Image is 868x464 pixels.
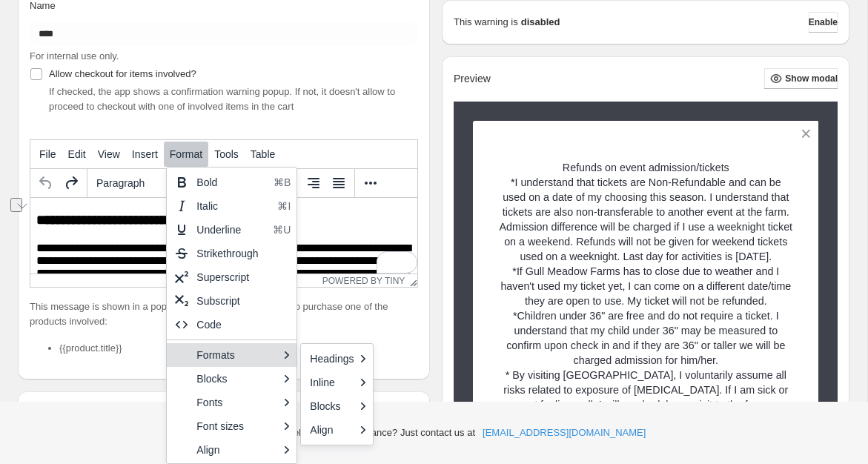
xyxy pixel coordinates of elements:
div: Inline [301,371,373,394]
div: Code [196,316,291,334]
button: Justify [326,170,351,196]
button: Formats [90,170,187,196]
button: More... [358,170,383,196]
div: Italic [167,194,296,218]
iframe: Rich Text Area [30,198,417,274]
span: Paragraph [96,177,169,189]
p: * By visiting [GEOGRAPHIC_DATA], I voluntarily assume all risks related to exposure of [MEDICAL_D... [499,368,793,412]
div: ⌘U [273,221,291,239]
button: Enable [809,12,838,33]
div: Underline [196,221,267,239]
p: This message is shown in a popup when a customer is trying to purchase one of the products involved: [30,299,418,329]
div: Subscript [196,292,285,310]
span: View [98,148,120,160]
div: Inline [310,374,354,391]
div: Formats [167,343,296,367]
div: ⌘B [274,173,291,191]
div: Strikethrough [196,245,285,262]
span: Show modal [785,73,838,84]
span: Table [251,148,275,160]
div: Align [196,441,277,459]
div: Superscript [167,265,296,289]
div: ⌘I [277,197,291,215]
div: Bold [196,173,268,191]
span: Format [170,148,202,160]
div: Headings [310,350,354,368]
span: Tools [214,148,239,160]
div: Blocks [301,394,373,418]
div: Headings [301,347,373,371]
div: Blocks [167,367,296,391]
div: Align [310,421,354,439]
span: File [39,148,56,160]
div: Subscript [167,289,296,313]
span: For internal use only. [30,50,119,62]
h2: Preview [454,73,491,85]
div: Blocks [196,370,277,388]
span: If checked, the app shows a confirmation warning popup. If not, it doesn't allow to proceed to ch... [49,86,395,112]
div: Underline [167,218,296,242]
a: [EMAIL_ADDRESS][DOMAIN_NAME] [483,425,646,440]
button: Redo [59,170,84,196]
div: Code [167,313,296,337]
div: Superscript [196,268,285,286]
p: This warning is [454,15,518,30]
strong: disabled [521,15,560,30]
span: Allow checkout for items involved? [49,68,196,79]
span: Edit [68,148,86,160]
div: Font sizes [196,417,277,435]
p: *I understand that tickets are Non-Refundable and can be used on a date of my choosing this seaso... [499,175,793,264]
div: Fonts [196,394,277,411]
p: *If Gull Meadow Farms has to close due to weather and I haven't used my ticket yet, I can come on... [499,264,793,308]
span: Insert [132,148,158,160]
button: Align right [301,170,326,196]
p: *Children under 36" are free and do not require a ticket. I understand that my child under 36" ma... [499,308,793,368]
div: Fonts [167,391,296,414]
body: To enrich screen reader interactions, please activate Accessibility in Grammarly extension settings [6,14,381,271]
div: Align [301,418,373,442]
div: Align [167,438,296,462]
div: Font sizes [167,414,296,438]
span: Enable [809,16,838,28]
button: Undo [33,170,59,196]
button: Show modal [764,68,838,89]
div: Blocks [310,397,354,415]
a: Powered by Tiny [322,276,405,286]
div: Formats [196,346,277,364]
div: Strikethrough [167,242,296,265]
li: {{product.title}} [59,341,418,356]
div: Bold [167,170,296,194]
div: Italic [196,197,271,215]
div: Resize [405,274,417,287]
h3: Refunds on event admission/tickets [499,162,793,175]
